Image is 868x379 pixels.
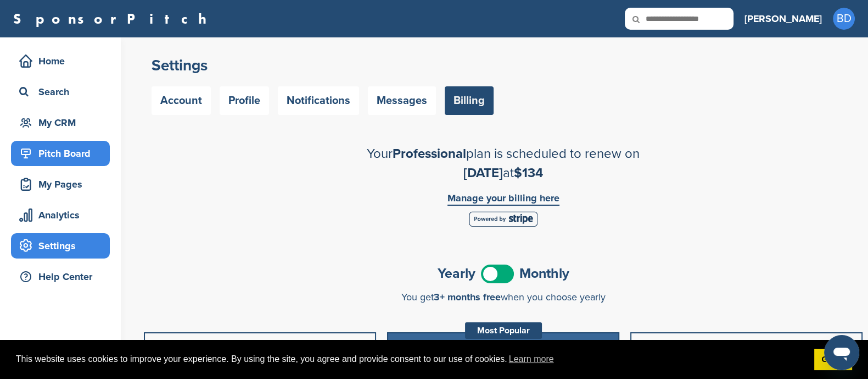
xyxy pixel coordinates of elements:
[11,79,110,105] a: Search
[507,351,556,367] a: learn more about cookies
[13,12,214,26] a: SponsorPitch
[814,349,852,371] a: dismiss cookie message
[220,86,269,115] a: Profile
[16,236,110,256] div: Settings
[445,86,494,115] a: Billing
[152,86,211,115] a: Account
[11,141,110,166] a: Pitch Board
[11,110,110,135] a: My CRM
[16,144,110,163] div: Pitch Board
[519,267,569,281] span: Monthly
[368,86,436,115] a: Messages
[11,48,110,74] a: Home
[744,11,822,26] h3: [PERSON_NAME]
[11,202,110,228] a: Analytics
[16,113,110,133] div: My CRM
[469,211,537,227] img: Stripe
[16,205,110,225] div: Analytics
[393,146,466,162] span: Professional
[438,267,475,281] span: Yearly
[16,351,805,367] span: This website uses cookies to improve your experience. By using the site, you agree and provide co...
[144,292,863,303] div: You get when you choose yearly
[16,267,110,287] div: Help Center
[16,82,110,102] div: Search
[463,165,503,181] span: [DATE]
[447,193,559,206] a: Manage your billing here
[465,322,542,339] div: Most Popular
[16,174,110,194] div: My Pages
[278,86,359,115] a: Notifications
[434,291,501,303] span: 3+ months free
[16,51,110,71] div: Home
[11,264,110,289] a: Help Center
[11,172,110,197] a: My Pages
[824,335,859,370] iframe: Button to launch messaging window
[833,8,855,30] span: BD
[514,165,543,181] span: $134
[311,144,696,183] h2: Your plan is scheduled to renew on at
[744,7,822,31] a: [PERSON_NAME]
[11,233,110,259] a: Settings
[152,56,855,75] h2: Settings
